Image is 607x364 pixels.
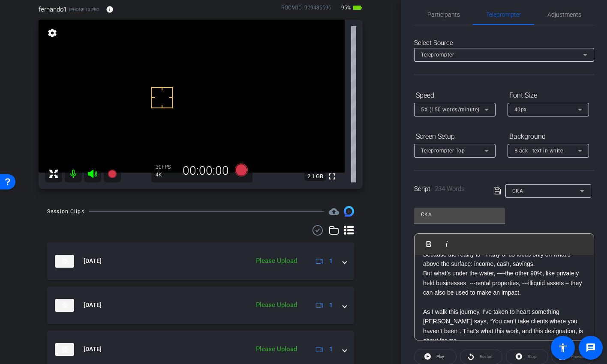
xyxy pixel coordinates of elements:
[423,250,585,269] p: Because the reality is - many of us focus only on what’s above the surface: income, cash, savings.
[156,171,177,178] div: 4K
[423,307,585,346] p: As I walk this journey, I’ve taken to heart something [PERSON_NAME] says, “You can’t take clients...
[329,257,333,266] span: 1
[414,129,496,144] div: Screen Setup
[514,148,563,154] span: Black - text in white
[47,286,354,324] mat-expansion-panel-header: thumb-nail[DATE]Please Upload1
[55,343,74,356] img: thumb-nail
[252,344,301,354] div: Please Upload
[329,206,339,217] span: Destinations for your clips
[304,171,326,182] span: 2.1 GB
[252,300,301,310] div: Please Upload
[55,299,74,312] img: thumb-nail
[281,4,331,16] div: ROOM ID: 929485596
[421,107,480,113] span: 5X (150 words/minute)
[340,1,352,15] span: 95%
[508,129,589,144] div: Background
[414,88,496,103] div: Speed
[558,343,568,353] mat-icon: accessibility
[327,171,337,182] mat-icon: fullscreen
[46,28,58,38] mat-icon: settings
[436,354,444,359] span: Play
[414,38,594,48] div: Select Source
[512,188,523,194] span: CKA
[39,5,67,14] span: fernando1
[427,12,460,18] span: Participants
[514,107,527,113] span: 40px
[344,206,354,216] img: Session clips
[423,269,585,297] p: But what’s under the water, ----the other 90%, like privately held businesses, ---rental properti...
[421,52,454,58] span: Teleprompter
[547,12,581,18] span: Adjustments
[84,257,102,266] span: [DATE]
[177,164,234,178] div: 00:00:00
[329,206,339,217] mat-icon: cloud_upload
[162,164,171,170] span: FPS
[329,345,333,354] span: 1
[586,343,596,353] mat-icon: message
[252,256,301,266] div: Please Upload
[352,3,363,13] mat-icon: battery_std
[84,301,102,310] span: [DATE]
[486,12,521,18] span: Teleprompter
[69,6,99,13] span: iPhone 13 Pro
[421,148,465,154] span: Teleprompter Top
[329,301,333,310] span: 1
[47,207,84,216] div: Session Clips
[508,88,589,103] div: Font Size
[47,242,354,280] mat-expansion-panel-header: thumb-nail[DATE]Please Upload1
[84,345,102,354] span: [DATE]
[414,184,481,194] div: Script
[435,185,465,193] span: 234 Words
[106,6,114,13] mat-icon: info
[421,209,498,220] input: Title
[156,164,177,170] div: 30
[55,255,74,268] img: thumb-nail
